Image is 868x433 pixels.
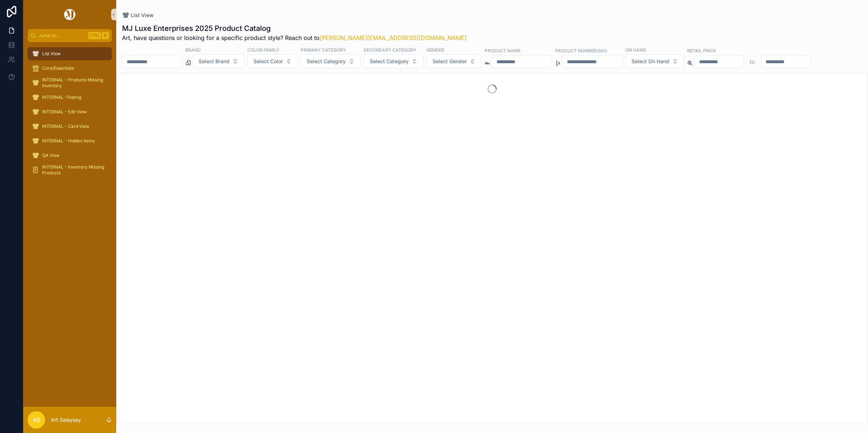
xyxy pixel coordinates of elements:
a: QA View [28,149,112,162]
a: [PERSON_NAME][EMAIL_ADDRESS][DOMAIN_NAME] [320,34,467,41]
label: Product Name [484,47,520,54]
span: Select Category [307,58,346,65]
span: Jump to... [39,33,85,39]
a: INTERNAL - Hidden Items [28,134,112,147]
button: Select Button [426,54,482,68]
label: On Hand [625,46,646,53]
span: INTERNAL - Inventory Missing Products [42,164,105,176]
span: Select Category [370,58,409,65]
p: to [750,57,755,66]
a: INTERNAL - Products Missing Inventory [28,76,112,89]
span: Ctrl [88,32,101,39]
a: INTERNAL - Card View [28,120,112,133]
a: Core/Essentials [28,62,112,75]
a: INTERNAL - Edit View [28,105,112,118]
label: Gender [426,46,444,53]
span: Core/Essentials [42,65,74,71]
button: Jump to...CtrlK [28,29,112,42]
div: scrollable content [23,42,116,186]
span: List View [42,51,61,57]
span: Select Gender [433,58,467,65]
h1: MJ Luxe Enterprises 2025 Product Catalog [122,23,467,33]
span: INTERNAL - Hidden Items [42,138,95,144]
button: Select Button [247,54,298,68]
a: List View [28,47,112,60]
p: Art Salaysay [51,416,81,424]
button: Select Button [364,54,423,68]
img: App logo [63,9,77,20]
span: INTERNAL - Products Missing Inventory [42,77,105,89]
button: Select Button [192,54,244,68]
label: Color Family [247,46,279,53]
span: Select Color [253,58,283,65]
a: INTERNAL -Testing [28,91,112,104]
span: AS [33,416,40,424]
span: QA View [42,153,60,158]
span: Select On Hand [632,58,669,65]
span: INTERNAL -Testing [42,94,81,100]
label: Secondary Category [364,46,416,53]
span: Art, have questions or looking for a specific product style? Reach out to [122,33,467,42]
span: INTERNAL - Card View [42,124,89,129]
span: Select Brand [199,58,230,65]
a: List View [122,12,154,19]
label: Product Number/SKU [555,47,607,54]
span: K [102,33,108,39]
span: INTERNAL - Edit View [42,109,87,115]
label: Primary Category [301,46,346,53]
a: INTERNAL - Inventory Missing Products [28,163,112,177]
button: Select Button [625,54,684,68]
label: Retail Price [687,47,716,54]
span: List View [131,12,154,19]
button: Select Button [301,54,361,68]
label: Brand [185,46,201,53]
